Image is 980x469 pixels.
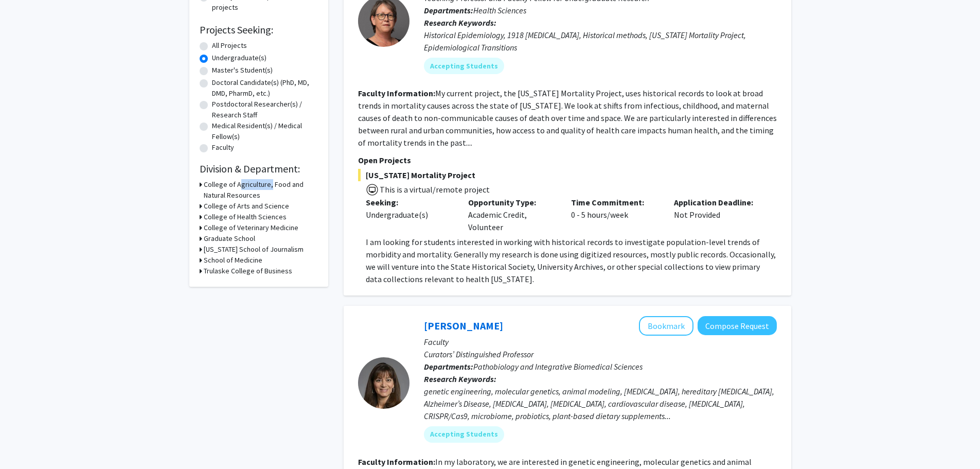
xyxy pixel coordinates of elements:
h2: Division & Department: [200,163,318,175]
button: Add Elizabeth Bryda to Bookmarks [639,316,693,336]
p: Application Deadline: [674,196,761,209]
p: Open Projects [358,154,777,166]
span: Pathobiology and Integrative Biomedical Sciences [473,361,643,372]
button: Compose Request to Elizabeth Bryda [698,316,777,335]
div: Undergraduate(s) [366,209,453,221]
label: All Projects [212,40,247,51]
b: Research Keywords: [424,18,496,28]
label: Postdoctoral Researcher(s) / Research Staff [212,99,318,120]
b: Faculty Information: [358,457,435,467]
div: Historical Epidemiology, 1918 [MEDICAL_DATA], Historical methods, [US_STATE] Mortality Project, E... [424,29,777,54]
div: Not Provided [666,196,769,233]
h3: Trulaske College of Business [204,266,292,276]
h3: [US_STATE] School of Journalism [204,244,304,255]
div: genetic engineering, molecular genetics, animal modeling, [MEDICAL_DATA], hereditary [MEDICAL_DAT... [424,385,777,422]
p: Curators’ Distinguished Professor [424,348,777,360]
h3: College of Health Sciences [204,212,287,222]
p: Seeking: [366,196,453,209]
p: Time Commitment: [571,196,658,209]
b: Departments: [424,5,473,15]
mat-chip: Accepting Students [424,426,504,443]
p: I am looking for students interested in working with historical records to investigate population... [366,236,777,285]
mat-chip: Accepting Students [424,58,504,74]
h3: College of Agriculture, Food and Natural Resources [204,179,318,201]
b: Faculty Information: [358,88,435,98]
span: This is a virtual/remote project [379,184,490,195]
h3: College of Veterinary Medicine [204,222,298,233]
b: Departments: [424,361,473,372]
h3: College of Arts and Science [204,201,289,212]
label: Master's Student(s) [212,65,273,76]
div: Academic Credit, Volunteer [460,196,563,233]
p: Faculty [424,336,777,348]
h3: Graduate School [204,233,255,244]
div: 0 - 5 hours/week [563,196,666,233]
h3: School of Medicine [204,255,262,266]
iframe: Chat [8,423,44,461]
label: Doctoral Candidate(s) (PhD, MD, DMD, PharmD, etc.) [212,77,318,99]
p: Opportunity Type: [468,196,556,209]
label: Medical Resident(s) / Medical Fellow(s) [212,120,318,142]
span: [US_STATE] Mortality Project [358,169,777,181]
fg-read-more: My current project, the [US_STATE] Mortality Project, uses historical records to look at broad tr... [358,88,777,148]
b: Research Keywords: [424,374,496,384]
h2: Projects Seeking: [200,24,318,36]
label: Undergraduate(s) [212,53,266,63]
label: Faculty [212,142,234,153]
span: Health Sciences [473,5,526,15]
a: [PERSON_NAME] [424,319,503,332]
